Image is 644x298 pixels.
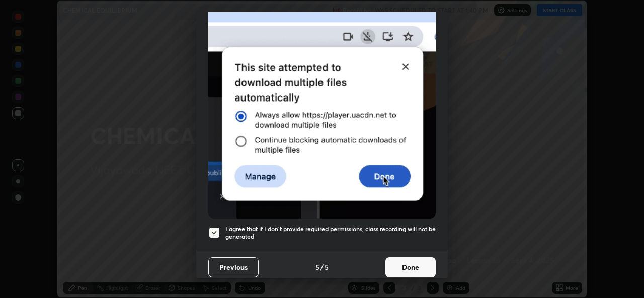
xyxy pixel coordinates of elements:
[385,257,436,277] button: Done
[208,257,259,277] button: Previous
[320,262,324,272] h4: /
[325,262,329,272] h4: 5
[315,262,319,272] h4: 5
[225,225,436,241] h5: I agree that if I don't provide required permissions, class recording will not be generated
